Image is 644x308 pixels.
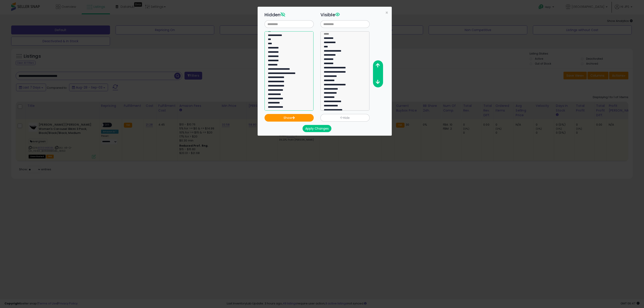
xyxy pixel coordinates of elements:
button: Hide [320,114,370,122]
h3: Hidden [265,11,314,18]
span: × [385,9,388,16]
button: Apply Changes [303,125,331,132]
h3: Visible [320,11,370,18]
button: Show [265,114,314,122]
